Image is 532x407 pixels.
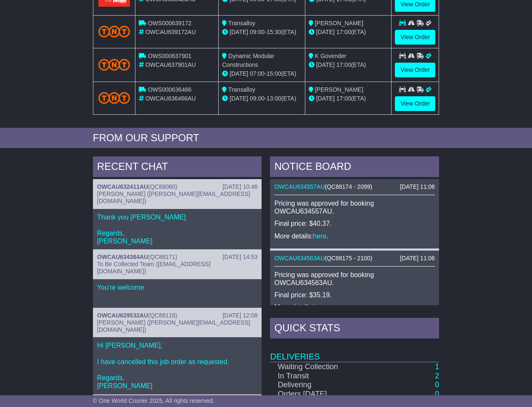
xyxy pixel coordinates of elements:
[274,219,435,227] p: Final price: $40.37.
[97,319,250,333] span: [PERSON_NAME] ([PERSON_NAME][EMAIL_ADDRESS][DOMAIN_NAME])
[327,255,371,262] span: QC88175 - 2100
[316,61,335,68] span: [DATE]
[97,213,258,246] p: Thank you [PERSON_NAME] Regards, [PERSON_NAME]
[222,28,302,37] div: - (ETA)
[309,28,388,37] div: (ETA)
[395,30,435,45] a: View Order
[274,232,435,240] p: More details: .
[274,303,435,311] p: More details: .
[230,70,248,77] span: [DATE]
[270,381,373,390] td: Delivering
[146,95,196,102] span: OWCAU636466AU
[274,255,325,262] a: OWCAU634563AU
[313,233,326,240] a: here
[315,53,347,59] span: K Govender
[98,59,130,70] img: TNT_Domestic.png
[267,95,281,102] span: 13:00
[148,86,192,93] span: OWS000636466
[274,271,435,287] p: Pricing was approved for booking OWCAU634563AU.
[316,95,335,102] span: [DATE]
[222,312,257,319] div: [DATE] 12:08
[309,61,388,69] div: (ETA)
[97,261,211,275] span: To Be Collected Team ([EMAIL_ADDRESS][DOMAIN_NAME])
[150,312,175,319] span: QC88116
[222,53,274,68] span: Dynamic Modular Constructions
[309,94,388,103] div: (ETA)
[228,20,255,26] span: Transalloy
[93,397,214,404] span: © One World Courier 2025. All rights reserved.
[274,183,325,190] a: OWCAU634557AU
[274,255,435,262] div: ( )
[336,95,351,102] span: 17:00
[222,183,257,190] div: [DATE] 10:46
[97,283,258,291] p: You're welcome
[146,61,196,68] span: OWCAU637901AU
[267,70,281,77] span: 15:00
[150,254,175,260] span: QC88171
[270,362,373,372] td: Waiting Collection
[274,183,435,190] div: ( )
[97,190,250,204] span: [PERSON_NAME] ([PERSON_NAME][EMAIL_ADDRESS][DOMAIN_NAME])
[97,341,258,390] p: Hi [PERSON_NAME], I have cancelled this job order as requested. Regards, [PERSON_NAME]
[228,86,255,93] span: Transalloy
[222,94,302,103] div: - (ETA)
[250,29,265,35] span: 09:00
[274,199,435,215] p: Pricing was approved for booking OWCAU634557AU.
[270,318,439,341] div: Quick Stats
[97,312,258,319] div: ( )
[435,381,439,389] a: 0
[395,63,435,77] a: View Order
[400,255,435,262] div: [DATE] 11:06
[93,132,439,144] div: FROM OUR SUPPORT
[97,254,148,260] a: OWCAU634364AU
[435,362,439,371] a: 1
[222,69,302,78] div: - (ETA)
[435,372,439,380] a: 2
[270,372,373,381] td: In Transit
[148,20,192,26] span: OWS000639172
[230,29,248,35] span: [DATE]
[267,29,281,35] span: 15:30
[97,183,148,190] a: OWCAU632411AU
[148,53,192,59] span: OWS000637901
[97,312,148,319] a: OWCAU629532AU
[315,20,363,26] span: [PERSON_NAME]
[270,341,439,362] td: Deliveries
[435,390,439,398] a: 0
[146,29,196,35] span: OWCAU639172AU
[98,92,130,103] img: TNT_Domestic.png
[250,95,265,102] span: 09:00
[313,304,326,311] a: here
[327,183,371,190] span: QC88174 - 2099
[230,95,248,102] span: [DATE]
[400,183,435,190] div: [DATE] 11:06
[93,156,262,179] div: RECENT CHAT
[97,183,258,190] div: ( )
[270,390,373,399] td: Orders [DATE]
[315,86,363,93] span: [PERSON_NAME]
[270,156,439,179] div: NOTICE BOARD
[97,254,258,261] div: ( )
[274,291,435,299] p: Final price: $35.19.
[250,70,265,77] span: 07:00
[316,29,335,35] span: [DATE]
[150,183,175,190] span: QC88060
[336,29,351,35] span: 17:00
[336,61,351,68] span: 17:00
[222,254,257,261] div: [DATE] 14:53
[395,96,435,111] a: View Order
[98,26,130,37] img: TNT_Domestic.png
